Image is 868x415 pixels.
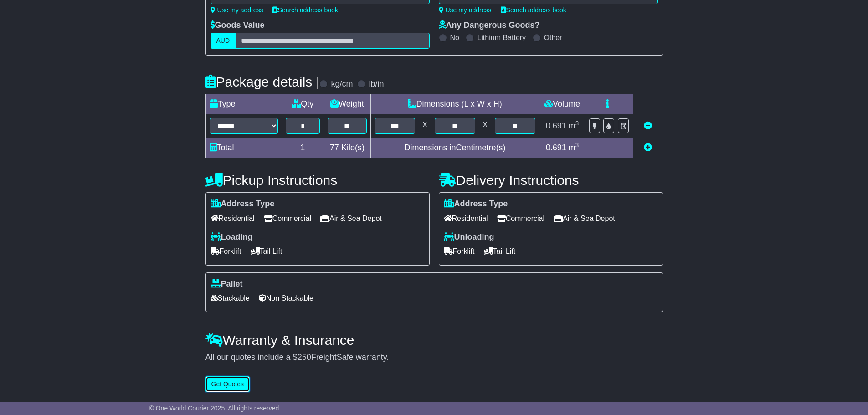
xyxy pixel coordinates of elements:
[331,79,353,89] label: kg/cm
[211,244,241,258] span: Forklift
[324,94,371,114] td: Weight
[544,33,562,42] label: Other
[444,211,488,225] span: Residential
[211,6,263,14] a: Use my address
[501,6,566,14] a: Search address book
[439,20,540,31] label: Any Dangerous Goods?
[205,94,282,114] td: Type
[539,94,585,114] td: Volume
[444,199,508,209] label: Address Type
[484,244,516,258] span: Tail Lift
[149,405,281,412] span: © One World Courier 2025. All rights reserved.
[644,143,652,152] a: Add new item
[444,244,475,258] span: Forklift
[211,211,255,225] span: Residential
[282,138,324,158] td: 1
[205,74,320,89] h4: Package details |
[479,114,491,138] td: x
[205,333,663,348] h4: Warranty & Insurance
[370,138,539,158] td: Dimensions in Centimetre(s)
[211,20,265,31] label: Goods Value
[444,232,494,242] label: Unloading
[211,199,275,209] label: Address Type
[205,138,282,158] td: Total
[369,79,384,89] label: lb/in
[644,121,652,130] a: Remove this item
[205,353,663,363] div: All our quotes include a $ FreightSafe warranty.
[439,6,492,14] a: Use my address
[450,33,459,42] label: No
[497,211,544,225] span: Commercial
[298,353,311,362] span: 250
[205,173,430,188] h4: Pickup Instructions
[251,244,282,258] span: Tail Lift
[569,121,579,130] span: m
[419,114,431,138] td: x
[320,211,382,225] span: Air & Sea Depot
[575,142,579,149] sup: 3
[272,6,338,14] a: Search address book
[211,291,250,305] span: Stackable
[477,33,526,42] label: Lithium Battery
[211,232,253,242] label: Loading
[575,120,579,127] sup: 3
[211,33,236,49] label: AUD
[211,279,243,289] label: Pallet
[546,121,566,130] span: 0.691
[370,94,539,114] td: Dimensions (L x W x H)
[546,143,566,152] span: 0.691
[264,211,311,225] span: Commercial
[259,291,313,305] span: Non Stackable
[569,143,579,152] span: m
[282,94,324,114] td: Qty
[324,138,371,158] td: Kilo(s)
[554,211,615,225] span: Air & Sea Depot
[330,143,339,152] span: 77
[205,376,250,392] button: Get Quotes
[439,173,663,188] h4: Delivery Instructions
